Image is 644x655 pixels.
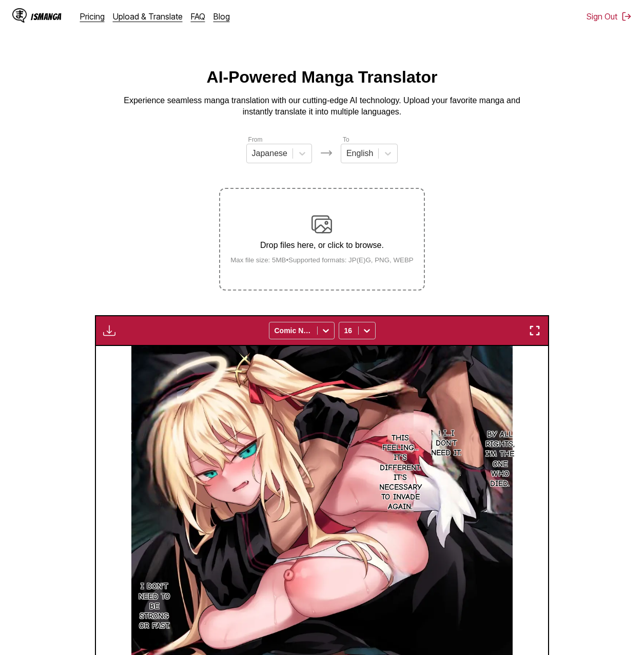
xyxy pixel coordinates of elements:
[621,11,632,22] img: Sign out
[103,324,115,337] img: Download translated images
[248,136,263,143] label: From
[117,95,528,118] p: Experience seamless manga translation with our cutting-edge AI technology. Upload your favorite m...
[113,11,183,22] a: Upload & Translate
[213,11,230,22] a: Blog
[12,8,80,25] a: IsManga LogoIsManga
[31,12,62,22] div: IsManga
[377,431,424,514] p: This feeling... It's different. It's necessary to invade again.
[320,147,333,159] img: Languages icon
[207,68,438,87] h1: AI-Powered Manga Translator
[529,324,541,337] img: Enter fullscreen
[80,11,105,22] a: Pricing
[483,428,517,491] p: By all rights, I'm the one who died.
[222,256,422,264] small: Max file size: 5MB • Supported formats: JP(E)G, PNG, WEBP
[222,241,422,250] p: Drop files here, or click to browse.
[587,11,632,22] button: Sign Out
[429,427,463,460] p: ! I...I don't need it.
[12,8,27,23] img: IsManga Logo
[191,11,205,22] a: FAQ
[131,580,177,633] p: I don't need to be strong or fast.
[343,136,349,143] label: To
